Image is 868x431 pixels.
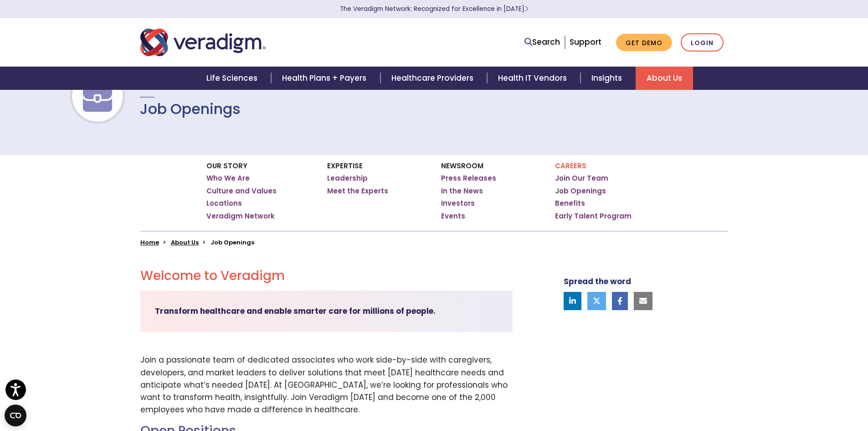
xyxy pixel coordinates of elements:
[441,212,465,221] a: Events
[570,36,601,47] a: Support
[555,199,585,208] a: Benefits
[380,67,487,90] a: Healthcare Providers
[441,187,483,196] a: In the News
[636,67,693,90] a: About Us
[580,67,636,90] a: Insights
[155,306,436,317] strong: Transform healthcare and enable smarter care for millions of people.
[524,36,560,48] a: Search
[327,174,368,183] a: Leadership
[206,174,250,183] a: Who We Are
[524,5,529,13] span: Learn More
[5,405,26,426] button: Open CMP widget
[555,212,632,221] a: Early Talent Program
[327,187,388,196] a: Meet the Experts
[487,67,580,90] a: Health IT Vendors
[271,67,380,90] a: Health Plans + Payers
[195,67,271,90] a: Life Sciences
[555,187,606,196] a: Job Openings
[206,187,277,196] a: Culture and Values
[140,27,266,57] img: Veradigm logo
[140,100,241,118] h1: Job Openings
[140,238,159,247] a: Home
[441,174,496,183] a: Press Releases
[140,354,513,416] p: Join a passionate team of dedicated associates who work side-by-side with caregivers, developers,...
[140,268,513,284] h2: Welcome to Veradigm
[206,199,242,208] a: Locations
[206,212,275,221] a: Veradigm Network
[441,199,475,208] a: Investors
[555,174,608,183] a: Join Our Team
[616,34,672,52] a: Get Demo
[340,5,529,13] a: The Veradigm Network: Recognized for Excellence in [DATE]Learn More
[681,33,724,52] a: Login
[171,238,199,247] a: About Us
[564,276,631,287] strong: Spread the word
